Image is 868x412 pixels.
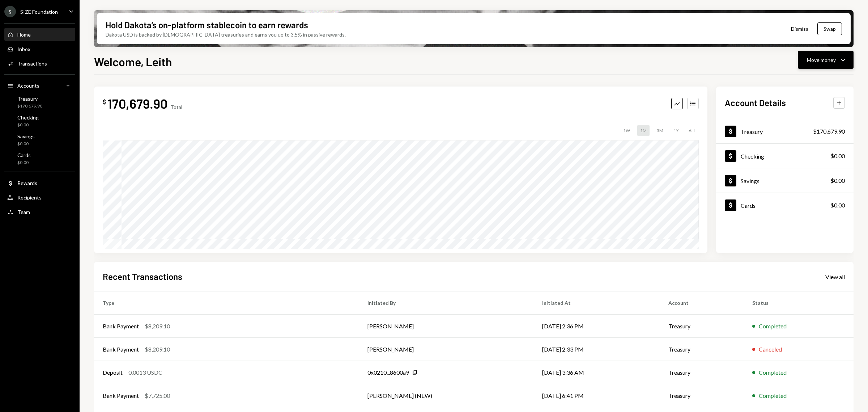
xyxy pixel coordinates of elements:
div: $0.00 [17,141,35,147]
div: $7,725.00 [145,391,170,400]
a: Cards$0.00 [716,193,854,217]
div: Canceled [759,345,782,354]
div: Checking [741,153,764,160]
td: Treasury [660,384,744,407]
th: Initiated At [533,291,660,315]
div: Accounts [17,83,39,89]
a: Rewards [4,176,75,189]
td: Treasury [660,361,744,384]
div: Home [17,31,31,38]
a: Treasury$170,679.90 [4,93,75,111]
a: Transactions [4,57,75,70]
div: SIZE Foundation [20,9,58,15]
td: [PERSON_NAME] [359,338,533,361]
div: $170,679.90 [813,127,845,136]
button: Swap [817,22,842,35]
div: Dakota USD is backed by [DEMOGRAPHIC_DATA] treasuries and earns you up to 3.5% in passive rewards. [106,31,346,38]
div: Deposit [103,368,123,377]
div: Savings [741,177,759,184]
td: Treasury [660,338,744,361]
div: $8,209.10 [145,322,170,331]
a: Checking$0.00 [4,112,75,130]
div: $0.00 [830,201,845,210]
button: Dismiss [782,20,817,37]
td: [DATE] 2:33 PM [533,338,660,361]
div: Team [17,209,30,215]
a: Team [4,205,75,218]
div: Recipients [17,194,42,201]
div: Treasury [17,96,42,102]
div: $0.00 [830,176,845,185]
div: Completed [759,322,787,331]
div: Cards [17,152,31,158]
div: Completed [759,391,787,400]
div: Bank Payment [103,391,139,400]
div: Move money [807,56,836,64]
a: Savings$0.00 [716,168,854,193]
div: Bank Payment [103,322,139,331]
th: Status [744,291,854,315]
a: View all [825,273,845,281]
div: Bank Payment [103,345,139,354]
td: [DATE] 6:41 PM [533,384,660,407]
td: [PERSON_NAME] [359,315,533,338]
div: $170,679.90 [17,103,42,109]
a: Savings$0.00 [4,131,75,148]
div: View all [825,273,845,281]
td: [DATE] 3:36 AM [533,361,660,384]
th: Account [660,291,744,315]
th: Type [94,291,359,315]
td: Treasury [660,315,744,338]
th: Initiated By [359,291,533,315]
div: Checking [17,114,39,121]
div: Completed [759,368,787,377]
td: [DATE] 2:36 PM [533,315,660,338]
div: Rewards [17,180,37,186]
div: 0.0013 USDC [128,368,162,377]
a: Recipients [4,191,75,204]
div: Hold Dakota’s on-platform stablecoin to earn rewards [106,19,308,31]
h1: Welcome, Leith [94,54,172,69]
div: $ [103,98,106,105]
td: [PERSON_NAME] (NEW) [359,384,533,407]
div: Cards [741,202,756,209]
div: ALL [686,125,699,136]
div: 1W [620,125,633,136]
h2: Account Details [725,97,786,109]
div: 1Y [671,125,681,136]
div: $0.00 [17,122,39,128]
a: Inbox [4,42,75,55]
a: Home [4,28,75,41]
div: $8,209.10 [145,345,170,354]
div: Inbox [17,46,30,52]
div: Savings [17,133,35,139]
button: Move money [798,51,854,69]
a: Checking$0.00 [716,144,854,168]
div: Transactions [17,60,47,67]
h2: Recent Transactions [103,270,182,282]
div: 170,679.90 [107,95,167,112]
div: 3M [654,125,666,136]
div: Treasury [741,128,763,135]
div: Total [170,104,182,110]
div: 0x0210...8600a9 [367,368,409,377]
div: $0.00 [830,152,845,160]
a: Cards$0.00 [4,150,75,167]
a: Treasury$170,679.90 [716,119,854,143]
div: S [4,6,16,17]
div: 1M [637,125,650,136]
a: Accounts [4,79,75,92]
div: $0.00 [17,160,31,166]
